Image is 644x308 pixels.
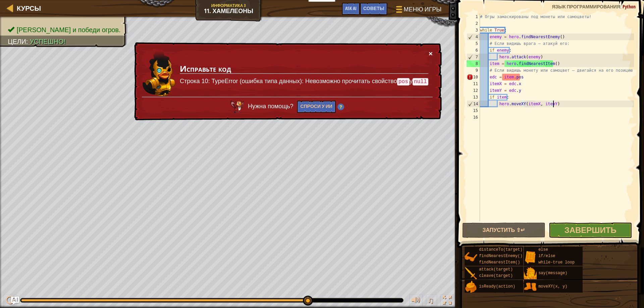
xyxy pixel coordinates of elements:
[538,254,555,258] span: if/else
[467,60,480,67] div: 8
[467,114,480,121] div: 16
[297,101,336,113] button: Спроси у ИИ
[538,284,567,289] span: moveXY(x, y)
[623,3,636,10] span: Python
[342,3,360,15] button: Ask AI
[565,225,616,235] span: Завершить
[467,74,480,80] div: 10
[13,4,41,13] a: Курсы
[467,54,480,60] div: 7
[467,101,480,107] div: 14
[8,25,120,35] li: Найди и победи огров.
[180,77,428,86] p: Строка 10: TypeError (ошибка типа данных): Невозможно прочитать свойство у
[413,78,428,85] code: null
[345,5,357,11] span: Ask AI
[524,267,537,280] img: portrait.png
[11,297,19,305] button: Ask AI
[426,294,437,308] button: ♫
[538,271,567,275] span: say(message)
[467,27,480,34] div: 3
[230,101,244,113] img: AI
[17,4,41,13] span: Курсы
[337,104,344,110] img: Hint
[248,103,295,110] span: Нужна помощь?
[479,273,513,278] span: cleave(target)
[8,38,26,45] span: Цели
[538,260,575,265] span: while-true loop
[363,5,384,11] span: Советы
[479,267,513,272] span: attack(target)
[479,284,515,289] span: isReady(action)
[397,78,410,85] code: pos
[467,13,480,20] div: 1
[538,247,548,252] span: else
[467,67,480,74] div: 9
[620,3,623,10] span: :
[440,294,454,308] button: Переключить полноэкранный режим
[465,251,477,263] img: portrait.png
[524,281,537,293] img: portrait.png
[467,20,480,27] div: 2
[479,254,523,258] span: findNearestEnemy()
[467,87,480,94] div: 12
[467,34,480,40] div: 4
[462,223,545,238] button: Запустить ⇧↵
[467,40,480,47] div: 5
[467,107,480,114] div: 15
[427,295,434,305] span: ♫
[467,47,480,54] div: 6
[404,5,441,14] span: Меню игры
[3,294,17,308] button: Ctrl + P: Play
[142,50,176,97] img: duck_ritic.png
[429,50,433,57] button: ×
[467,80,480,87] div: 11
[391,3,445,18] button: Меню игры
[479,260,520,265] span: findNearestItem()
[180,64,428,74] h3: Исправьте код
[467,94,480,101] div: 13
[552,3,620,10] span: Язык программирования
[409,294,423,308] button: Регулировать громкость
[465,267,477,280] img: portrait.png
[26,38,30,45] span: :
[549,223,632,238] button: Завершить
[465,281,477,293] img: portrait.png
[479,247,523,252] span: distanceTo(target)
[30,38,66,45] span: Успешно!
[17,26,121,34] span: [PERSON_NAME] и победи огров.
[524,251,537,263] img: portrait.png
